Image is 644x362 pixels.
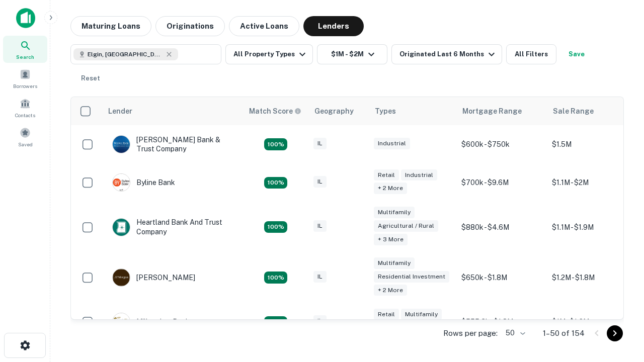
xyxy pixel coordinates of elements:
td: $1.1M - $1.9M [547,202,637,252]
td: $650k - $1.8M [456,252,547,303]
th: Geography [308,97,369,125]
td: $1.1M - $2M [547,163,637,202]
div: Industrial [401,169,437,181]
span: Elgin, [GEOGRAPHIC_DATA], [GEOGRAPHIC_DATA] [88,50,163,59]
a: Contacts [3,94,47,121]
div: + 3 more [374,234,408,245]
div: Millennium Bank [112,313,190,331]
button: Lenders [303,16,364,36]
span: Contacts [15,111,35,119]
span: Search [16,53,34,61]
div: Matching Properties: 16, hasApolloMatch: undefined [264,177,287,189]
td: $1M - $1.6M [547,303,637,341]
button: Maturing Loans [70,16,151,36]
div: Mortgage Range [462,105,522,117]
div: + 2 more [374,183,407,194]
td: $880k - $4.6M [456,202,547,252]
h6: Match Score [249,106,299,117]
img: picture [113,313,130,330]
div: + 2 more [374,285,407,296]
div: Heartland Bank And Trust Company [112,218,233,236]
div: Lender [108,105,132,117]
img: picture [113,136,130,153]
img: picture [113,269,130,286]
div: Agricultural / Rural [374,220,438,232]
button: Active Loans [229,16,299,36]
button: Originated Last 6 Months [391,44,502,64]
th: Mortgage Range [456,97,547,125]
button: Reset [74,68,107,88]
div: Retail [374,169,399,181]
a: Search [3,36,47,63]
div: Matching Properties: 24, hasApolloMatch: undefined [264,271,287,284]
div: Types [375,105,396,117]
div: Sale Range [553,105,594,117]
button: All Property Types [225,44,313,64]
div: IL [313,315,327,327]
div: Geography [314,105,354,117]
div: Multifamily [401,309,442,320]
td: $1.5M [547,125,637,163]
img: picture [113,174,130,191]
div: [PERSON_NAME] [112,268,195,287]
div: 50 [502,326,527,340]
td: $700k - $9.6M [456,163,547,202]
div: IL [313,271,327,283]
button: Save your search to get updates of matches that match your search criteria. [560,44,593,64]
div: Byline Bank [112,173,175,192]
div: IL [313,138,327,149]
div: Matching Properties: 28, hasApolloMatch: undefined [264,138,287,150]
span: Borrowers [13,82,37,90]
th: Capitalize uses an advanced AI algorithm to match your search with the best lender. The match sco... [243,97,308,125]
div: IL [313,176,327,188]
a: Borrowers [3,65,47,92]
div: Matching Properties: 16, hasApolloMatch: undefined [264,316,287,328]
img: picture [113,219,130,236]
a: Saved [3,123,47,150]
th: Sale Range [547,97,637,125]
button: Originations [155,16,225,36]
td: $1.2M - $1.8M [547,252,637,303]
td: $555.3k - $1.8M [456,303,547,341]
p: Rows per page: [443,327,498,339]
iframe: Chat Widget [594,282,644,330]
button: Go to next page [607,325,623,341]
button: $1M - $2M [317,44,387,64]
span: Saved [18,140,33,148]
div: Residential Investment [374,271,449,283]
div: IL [313,220,327,232]
td: $600k - $750k [456,125,547,163]
th: Types [369,97,456,125]
div: Matching Properties: 19, hasApolloMatch: undefined [264,221,287,233]
button: All Filters [506,44,556,64]
img: capitalize-icon.png [16,8,35,28]
div: [PERSON_NAME] Bank & Trust Company [112,135,233,153]
div: Multifamily [374,207,415,218]
div: Industrial [374,138,410,149]
div: Originated Last 6 Months [399,48,498,60]
div: Capitalize uses an advanced AI algorithm to match your search with the best lender. The match sco... [249,106,301,117]
div: Retail [374,309,399,320]
th: Lender [102,97,243,125]
div: Multifamily [374,257,415,269]
p: 1–50 of 154 [543,327,585,339]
